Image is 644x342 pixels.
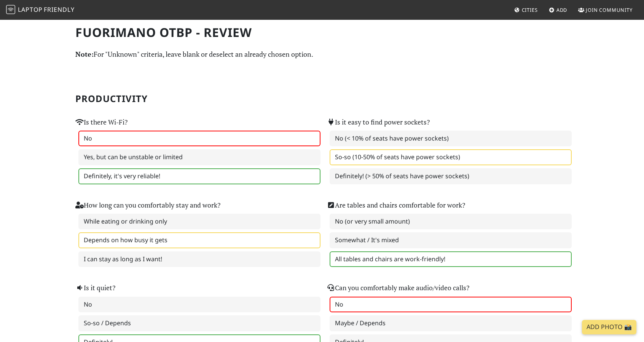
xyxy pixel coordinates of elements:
label: Is there Wi-Fi? [75,117,128,128]
label: Is it quiet? [75,283,115,293]
label: I can stay as long as I want! [78,251,320,267]
label: While eating or drinking only [78,214,320,230]
label: Definitely, it's very reliable! [78,168,320,184]
label: Somewhat / It's mixed [330,232,572,248]
label: Definitely! (> 50% of seats have power sockets) [330,168,572,184]
a: Join Community [575,3,636,17]
span: Cities [522,6,538,13]
label: No [78,131,320,147]
label: So-so (10-50% of seats have power sockets) [330,149,572,165]
span: Friendly [44,5,74,14]
a: Cities [511,3,541,17]
p: For "Unknown" criteria, leave blank or deselect an already chosen option. [75,49,569,60]
label: Are tables and chairs comfortable for work? [327,200,465,211]
h2: Productivity [75,93,569,104]
label: No [330,297,572,313]
a: Add Photo 📸 [582,320,636,334]
span: Add [556,6,567,13]
span: Join Community [586,6,633,13]
label: All tables and chairs are work-friendly! [330,251,572,267]
label: So-so / Depends [78,315,320,331]
label: Yes, but can be unstable or limited [78,149,320,165]
img: LaptopFriendly [6,5,15,14]
label: No (< 10% of seats have power sockets) [330,131,572,147]
h1: Fuorimano OTBP - Review [75,25,569,40]
label: Maybe / Depends [330,315,572,331]
label: Can you comfortably make audio/video calls? [327,283,469,293]
label: Is it easy to find power sockets? [327,117,430,128]
label: Depends on how busy it gets [78,232,320,248]
a: Add [546,3,571,17]
label: No (or very small amount) [330,214,572,230]
strong: Note: [75,50,94,59]
label: No [78,297,320,313]
label: How long can you comfortably stay and work? [75,200,220,211]
span: Laptop [18,5,43,14]
a: LaptopFriendly LaptopFriendly [6,3,75,17]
